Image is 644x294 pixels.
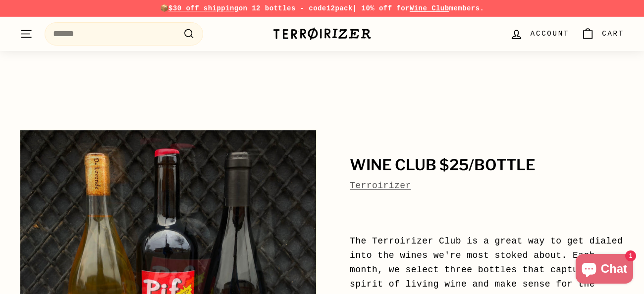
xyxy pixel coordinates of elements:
inbox-online-store-chat: Shopify online store chat [573,254,636,286]
a: Terroirizer [350,181,411,191]
span: $30 off shipping [168,4,239,12]
p: 📦 on 12 bottles - code | 10% off for members. [20,3,624,14]
a: Account [504,19,575,49]
strong: 12pack [326,4,353,12]
span: Account [531,28,569,39]
a: Cart [575,19,630,49]
h1: Wine Club $25/bottle [350,157,624,174]
span: Cart [602,28,624,39]
a: Wine Club [410,4,449,12]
